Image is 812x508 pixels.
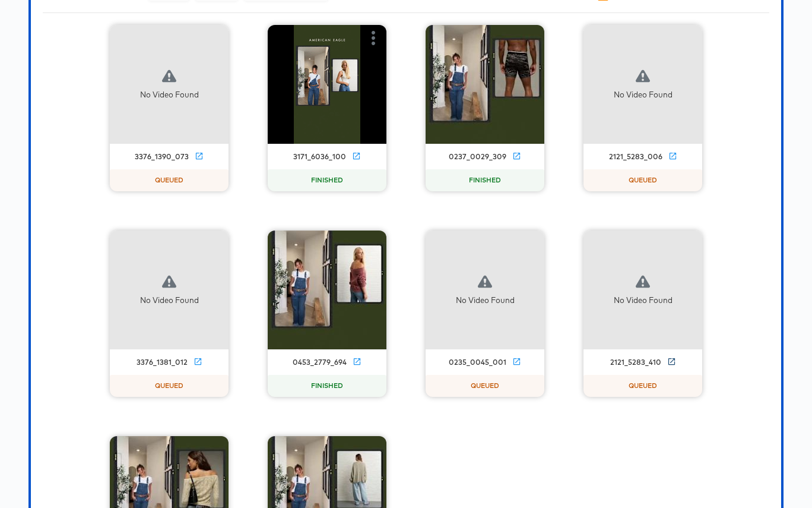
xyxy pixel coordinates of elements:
div: No Video Found [456,295,515,306]
span: FINISHED [306,176,348,185]
div: 3376_1390_073 [135,152,189,162]
div: 3171_6036_100 [293,152,346,162]
div: No Video Found [140,295,199,306]
div: 2121_5283_006 [609,152,662,162]
span: QUEUED [150,176,188,185]
div: 2121_5283_410 [610,358,661,367]
span: FINISHED [306,381,348,391]
img: thumbnail [268,231,386,349]
img: thumbnail [426,25,544,144]
div: 0453_2779_694 [293,358,347,367]
span: FINISHED [464,176,506,185]
div: 0235_0045_001 [449,358,506,367]
span: QUEUED [150,381,188,391]
div: 0237_0029_309 [449,152,506,162]
span: QUEUED [624,176,662,185]
span: QUEUED [466,381,504,391]
div: 3376_1381_012 [137,358,188,367]
div: No Video Found [614,295,673,306]
span: QUEUED [624,381,662,391]
div: No Video Found [614,89,673,100]
div: No Video Found [140,89,199,100]
img: thumbnail [268,25,386,144]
